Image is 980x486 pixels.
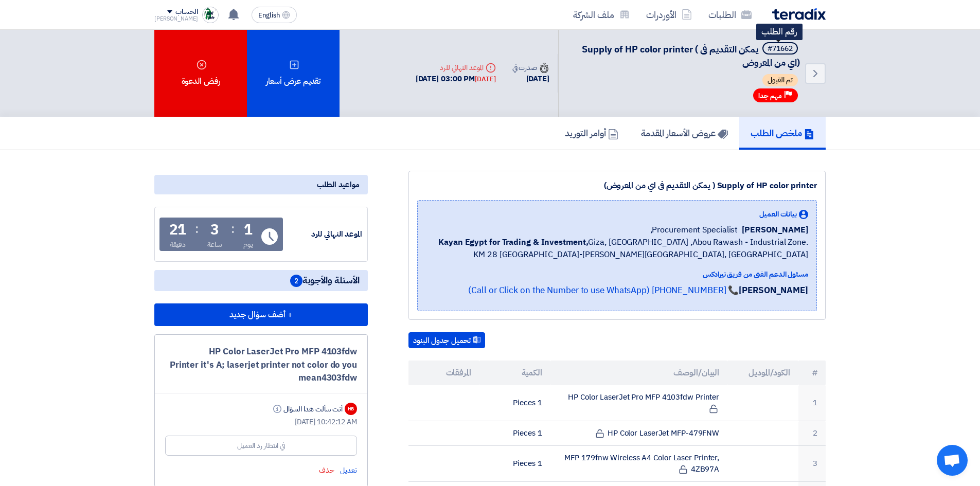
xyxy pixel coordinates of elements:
td: 2 [798,421,826,446]
span: الأسئلة والأجوبة [290,274,360,287]
div: [DATE] [475,74,495,84]
div: تقديم عرض أسعار [247,30,340,117]
img: Trust_Trade_1758782181773.png [202,7,219,23]
div: 3 [210,223,219,237]
span: حذف [319,465,334,476]
td: 1 Pieces [479,421,550,446]
div: HP Color LaserJet Pro MFP 4103fdw Printer it's A; laserjet printer not color do you mean4303fdw [165,345,357,385]
button: English [252,7,297,23]
div: [PERSON_NAME] [154,16,198,22]
div: الموعد النهائي للرد [416,62,496,73]
span: مهم جدا [758,91,782,101]
img: Teradix logo [772,8,826,20]
div: ساعة [207,239,222,250]
h5: عروض الأسعار المقدمة [641,127,728,139]
h5: ملخص الطلب [751,127,814,139]
div: في انتظار رد العميل [237,440,285,451]
a: عروض الأسعار المقدمة [630,117,739,150]
td: 1 Pieces [479,385,550,421]
span: Giza, [GEOGRAPHIC_DATA] ,Abou Rawash - Industrial Zone. KM 28 [GEOGRAPHIC_DATA]-[PERSON_NAME][GEO... [426,236,808,261]
a: أوامر التوريد [554,117,630,150]
th: الكمية [479,361,550,385]
b: Kayan Egypt for Trading & Investment, [438,236,588,248]
div: دقيقة [170,239,186,250]
div: الموعد النهائي للرد [285,228,362,240]
a: ملخص الطلب [739,117,826,150]
div: [DATE] 10:42:12 AM [165,417,357,427]
span: English [258,12,280,19]
div: رقم الطلب [756,24,803,40]
div: 21 [169,223,187,237]
a: الطلبات [700,3,760,27]
th: البيان/الوصف [550,361,728,385]
td: 3 [798,445,826,481]
span: بيانات العميل [759,209,797,220]
div: #71662 [768,45,793,52]
h5: Supply of HP color printer ( يمكن التقديم فى اي من المعروض) [571,42,800,69]
a: ملف الشركة [565,3,638,27]
div: رفض الدعوة [154,30,247,117]
span: Supply of HP color printer ( يمكن التقديم فى اي من المعروض) [582,42,800,69]
td: MFP 179fnw Wireless A4 Color Laser Printer, 4ZB97A [550,445,728,481]
div: HB [345,403,357,415]
div: يوم [243,239,253,250]
strong: [PERSON_NAME] [739,284,808,297]
div: : [195,220,199,238]
span: [PERSON_NAME] [742,224,808,236]
div: الحساب [175,8,198,16]
div: أنت سألت هذا السؤال [271,404,343,415]
div: مواعيد الطلب [154,175,368,194]
a: الأوردرات [638,3,700,27]
span: تعديل [340,465,357,476]
button: + أضف سؤال جديد [154,303,368,326]
span: تم القبول [762,74,798,86]
div: مسئول الدعم الفني من فريق تيرادكس [426,269,808,280]
td: 1 Pieces [479,445,550,481]
div: : [231,220,235,238]
div: [DATE] 03:00 PM [416,73,496,85]
div: 1 [244,223,253,237]
span: Procurement Specialist, [650,224,738,236]
td: 1 [798,385,826,421]
th: المرفقات [408,361,479,385]
th: # [798,361,826,385]
button: تحميل جدول البنود [408,332,485,349]
td: HP Color LaserJet MFP-479FNW [550,421,728,446]
h5: أوامر التوريد [565,127,618,139]
div: Supply of HP color printer ( يمكن التقديم فى اي من المعروض) [417,179,817,192]
td: HP Color LaserJet Pro MFP 4103fdw Printer [550,385,728,421]
div: [DATE] [512,73,549,85]
a: 📞 [PHONE_NUMBER] (Call or Click on the Number to use WhatsApp) [468,284,739,297]
th: الكود/الموديل [727,361,798,385]
div: صدرت في [512,62,549,73]
span: 2 [290,275,302,287]
div: Open chat [937,445,968,476]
